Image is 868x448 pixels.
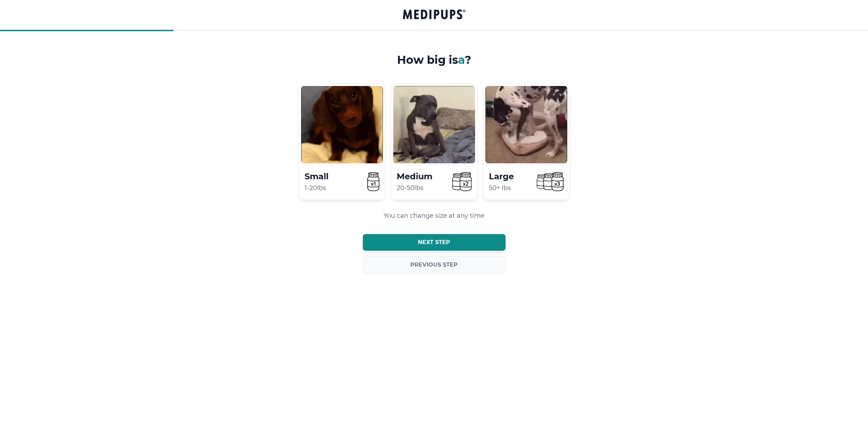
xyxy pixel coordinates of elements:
[397,171,439,182] h4: Medium
[305,171,347,182] h4: Small
[458,53,465,67] span: a
[403,8,465,22] a: Groove
[363,234,506,251] button: Next step
[384,211,484,220] p: You can change size at any time
[410,261,458,268] span: Previous step
[305,183,347,192] p: 1-20lbs
[363,256,506,274] button: Previous step
[489,171,531,182] h4: Large
[418,239,450,246] span: Next step
[397,183,439,192] p: 20-50lbs
[397,53,471,67] h3: How big is ?
[489,183,531,192] p: 50+ lbs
